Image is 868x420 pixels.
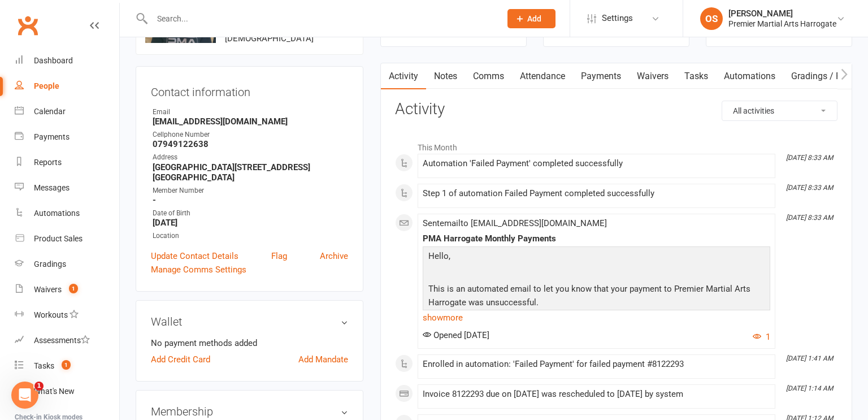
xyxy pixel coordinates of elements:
[15,277,119,302] a: Waivers 1
[716,63,783,89] a: Automations
[153,208,348,219] div: Date of Birth
[34,132,70,141] div: Payments
[786,354,833,362] i: [DATE] 1:41 AM
[153,195,348,205] strong: -
[786,214,833,222] i: [DATE] 8:33 AM
[34,209,80,218] div: Automations
[15,353,119,379] a: Tasks 1
[602,6,633,31] span: Settings
[151,249,238,263] a: Update Contact Details
[753,330,770,344] button: 1
[423,218,607,228] span: Sent email to [EMAIL_ADDRESS][DOMAIN_NAME]
[15,73,119,99] a: People
[14,11,42,40] a: Clubworx
[381,63,426,89] a: Activity
[34,382,44,391] span: 1
[34,361,54,370] div: Tasks
[153,218,348,228] strong: [DATE]
[512,63,573,89] a: Attendance
[465,63,512,89] a: Comms
[153,116,348,127] strong: [EMAIL_ADDRESS][DOMAIN_NAME]
[700,7,723,30] div: OS
[320,249,348,263] a: Archive
[423,159,770,168] div: Automation 'Failed Payment' completed successfully
[423,360,770,369] div: Enrolled in automation: 'Failed Payment' for failed payment #8122293
[426,282,767,312] p: This is an automated email to let you know that your payment to Premier Martial Arts Harrogate wa...
[151,81,348,98] h3: Contact information
[786,154,833,162] i: [DATE] 8:33 AM
[573,63,629,89] a: Payments
[426,63,465,89] a: Notes
[153,162,348,183] strong: [GEOGRAPHIC_DATA][STREET_ADDRESS][GEOGRAPHIC_DATA]
[271,249,287,263] a: Flag
[151,336,348,350] li: No payment methods added
[34,107,66,116] div: Calendar
[527,14,541,23] span: Add
[153,152,348,163] div: Address
[153,129,348,140] div: Cellphone Number
[423,310,770,326] a: show more
[34,158,62,167] div: Reports
[395,101,837,118] h3: Activity
[15,379,119,404] a: What's New
[15,252,119,277] a: Gradings
[151,405,348,418] h3: Membership
[34,56,73,65] div: Dashboard
[423,234,770,244] div: PMA Harrogate Monthly Payments
[426,249,767,266] p: Hello,
[728,19,836,29] div: Premier Martial Arts Harrogate
[15,175,119,201] a: Messages
[153,185,348,196] div: Member Number
[423,330,489,340] span: Opened [DATE]
[151,315,348,328] h3: Wallet
[15,302,119,328] a: Workouts
[62,360,71,370] span: 1
[11,382,38,409] iframe: Intercom live chat
[34,259,66,269] div: Gradings
[153,231,348,241] div: Location
[15,201,119,226] a: Automations
[15,226,119,252] a: Product Sales
[151,263,246,276] a: Manage Comms Settings
[298,353,348,366] a: Add Mandate
[676,63,716,89] a: Tasks
[34,387,75,396] div: What's New
[34,310,68,319] div: Workouts
[15,99,119,124] a: Calendar
[423,189,770,198] div: Step 1 of automation Failed Payment completed successfully
[69,284,78,293] span: 1
[153,107,348,118] div: Email
[728,8,836,19] div: [PERSON_NAME]
[149,11,493,27] input: Search...
[34,336,90,345] div: Assessments
[507,9,555,28] button: Add
[151,353,210,366] a: Add Credit Card
[225,33,314,44] span: [DEMOGRAPHIC_DATA]
[15,124,119,150] a: Payments
[15,328,119,353] a: Assessments
[786,384,833,392] i: [DATE] 1:14 AM
[395,136,837,154] li: This Month
[15,150,119,175] a: Reports
[153,139,348,149] strong: 07949122638
[34,234,83,243] div: Product Sales
[34,183,70,192] div: Messages
[15,48,119,73] a: Dashboard
[34,285,62,294] div: Waivers
[629,63,676,89] a: Waivers
[34,81,59,90] div: People
[423,389,770,399] div: Invoice 8122293 due on [DATE] was rescheduled to [DATE] by system
[786,184,833,192] i: [DATE] 8:33 AM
